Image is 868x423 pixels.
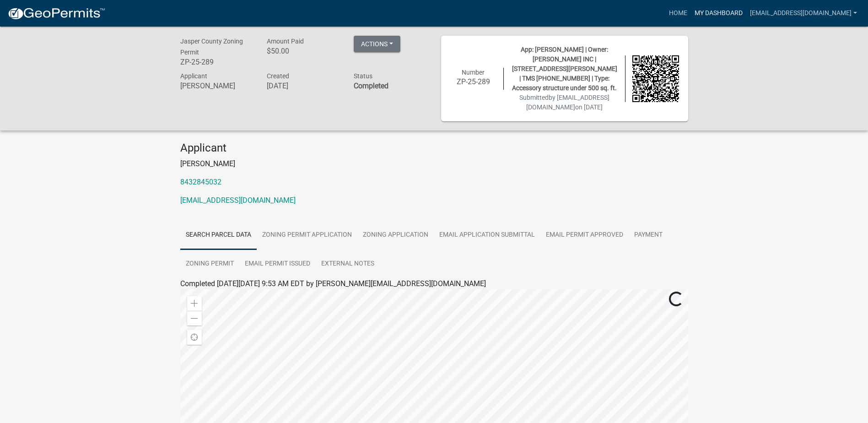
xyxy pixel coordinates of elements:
span: Status [354,72,372,80]
a: Search Parcel Data [180,221,257,250]
img: QR code [632,55,679,102]
span: Submitted on [DATE] [519,94,609,111]
a: Zoning Permit [180,249,239,279]
span: Applicant [180,72,207,80]
span: Created [267,72,289,80]
button: Actions [354,36,400,52]
a: Email Application Submittal [434,221,540,250]
a: Home [665,5,691,22]
strong: Completed [354,81,388,90]
span: Jasper County Zoning Permit [180,38,243,56]
a: [EMAIL_ADDRESS][DOMAIN_NAME] [180,196,296,205]
a: Zoning Application [357,221,434,250]
div: Find my location [187,330,202,345]
span: by [EMAIL_ADDRESS][DOMAIN_NAME] [526,94,609,111]
a: 8432845032 [180,178,221,186]
h6: [PERSON_NAME] [180,81,253,90]
span: Amount Paid [267,38,304,45]
a: Email Permit Approved [540,221,629,250]
div: Zoom out [187,311,202,325]
a: My Dashboard [691,5,746,22]
h6: [DATE] [267,81,340,90]
div: Zoom in [187,296,202,311]
a: Zoning Permit Application [257,221,357,250]
span: Number [462,69,485,76]
a: [EMAIL_ADDRESS][DOMAIN_NAME] [746,5,861,22]
p: [PERSON_NAME] [180,158,688,169]
h4: Applicant [180,141,688,155]
h6: ZP-25-289 [450,77,497,86]
span: App: [PERSON_NAME] | Owner: [PERSON_NAME] INC | [STREET_ADDRESS][PERSON_NAME] | TMS [PHONE_NUMBER... [512,46,617,92]
h6: ZP-25-289 [180,58,253,66]
a: External Notes [316,249,380,279]
span: Completed [DATE][DATE] 9:53 AM EDT by [PERSON_NAME][EMAIL_ADDRESS][DOMAIN_NAME] [180,279,486,288]
a: Email Permit Issued [239,249,316,279]
a: Payment [629,221,668,250]
h6: $50.00 [267,47,340,55]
